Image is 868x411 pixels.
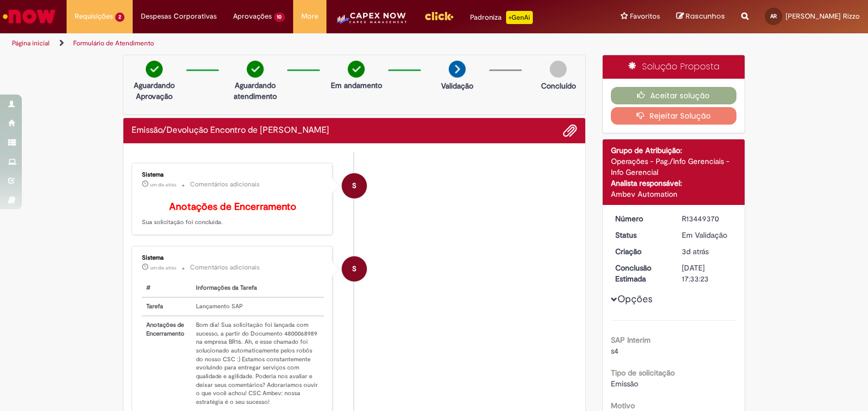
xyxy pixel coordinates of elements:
[611,189,737,199] div: Ambev Automation
[682,246,733,257] div: 26/08/2025 16:10:48
[146,61,163,78] img: check-circle-green.png
[142,297,192,316] th: Tarefa
[331,80,382,91] p: Em andamento
[73,39,154,48] a: Formulário de Atendimento
[630,11,660,22] span: Favoritos
[342,173,367,198] div: System
[506,11,533,24] p: +GenAi
[611,335,651,345] b: SAP Interim
[342,256,367,281] div: System
[150,181,176,188] time: 28/08/2025 10:01:36
[150,265,176,271] time: 28/08/2025 10:01:34
[274,13,286,22] span: 10
[142,316,192,411] th: Anotações de Encerramento
[169,201,296,213] b: Anotações de Encerramento
[192,279,324,297] th: Informações da Tarefa
[424,8,454,24] img: click_logo_yellow_360x200.png
[441,80,473,91] p: Validação
[8,33,570,54] ul: Trilhas de página
[682,230,733,240] div: Em Validação
[607,246,674,257] dt: Criação
[301,11,318,22] span: More
[449,61,466,78] img: arrow-next.png
[682,262,733,284] div: [DATE] 17:33:23
[563,124,577,138] button: Adicionar anexos
[150,265,176,271] span: um dia atrás
[611,156,737,178] div: Operações - Pag./Info Gerenciais - Info Gerencial
[676,11,725,22] a: Rascunhos
[141,11,217,22] span: Despesas Corporativas
[682,213,733,224] div: R13449370
[607,213,674,224] dt: Número
[603,55,745,79] div: Solução Proposta
[352,173,356,199] span: S
[470,11,533,24] div: Padroniza
[352,256,356,282] span: S
[611,401,635,410] b: Motivo
[128,80,181,102] p: Aguardando Aprovação
[611,346,619,356] span: s4
[611,178,737,189] div: Analista responsável:
[607,230,674,240] dt: Status
[682,246,709,256] span: 3d atrás
[115,13,124,22] span: 2
[142,202,324,227] p: Sua solicitação foi concluída.
[12,39,50,48] a: Página inicial
[192,316,324,411] td: Bom dia! Sua solicitação foi lançada com sucesso, a partir do Documento 4800068989 na empresa BR1...
[150,181,176,188] span: um dia atrás
[607,262,674,284] dt: Conclusão Estimada
[142,255,324,261] div: Sistema
[142,172,324,178] div: Sistema
[335,11,407,33] img: CapexLogo5.png
[686,11,725,21] span: Rascunhos
[142,279,192,297] th: #
[541,80,576,91] p: Concluído
[229,80,282,102] p: Aguardando atendimento
[348,61,365,78] img: check-circle-green.png
[682,246,709,256] time: 26/08/2025 16:10:48
[611,145,737,156] div: Grupo de Atribuição:
[611,379,638,389] span: Emissão
[1,5,57,27] img: ServiceNow
[611,87,737,104] button: Aceitar solução
[247,61,264,78] img: check-circle-green.png
[611,368,675,378] b: Tipo de solicitação
[75,11,113,22] span: Requisições
[132,126,329,136] h2: Emissão/Devolução Encontro de Contas Fornecedor Histórico de tíquete
[770,13,777,20] span: AR
[190,180,260,189] small: Comentários adicionais
[233,11,272,22] span: Aprovações
[190,263,260,272] small: Comentários adicionais
[192,297,324,316] td: Lançamento SAP
[786,11,860,21] span: [PERSON_NAME] Rizzo
[611,107,737,125] button: Rejeitar Solução
[550,61,567,78] img: img-circle-grey.png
